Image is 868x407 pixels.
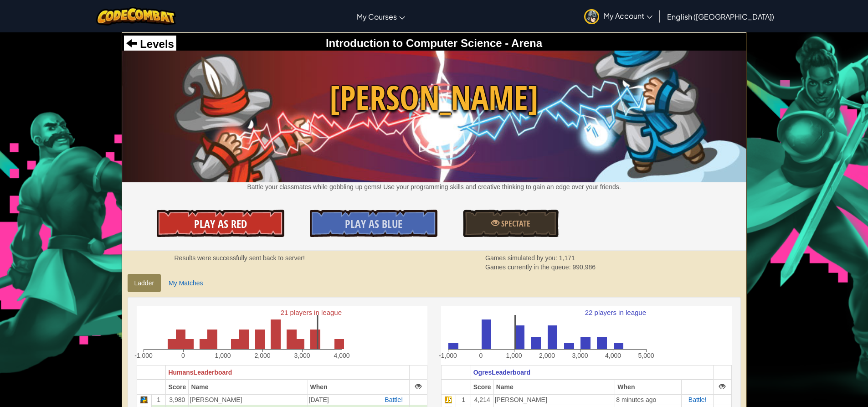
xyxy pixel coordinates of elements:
[345,216,402,231] span: Play As Blue
[189,380,308,394] th: Name
[137,38,174,50] span: Levels
[326,37,502,49] span: Introduction to Computer Science
[189,394,308,405] td: [PERSON_NAME]
[539,352,555,359] text: 2,000
[604,11,652,21] span: My Account
[254,352,270,359] text: 2,000
[162,274,210,292] a: My Matches
[96,7,176,26] img: CodeCombat logo
[580,2,657,31] a: My Account
[194,216,247,231] span: Play As Red
[499,218,530,229] span: Spectate
[471,380,493,394] th: Score
[294,352,310,359] text: 3,000
[122,182,746,191] p: Battle your classmates while gobbling up gems! Use your programming skills and creative thinking ...
[194,369,232,376] span: Leaderboard
[439,352,457,359] text: -1,000
[473,369,492,376] span: Ogres
[385,396,403,403] a: Battle!
[585,309,646,316] text: 22 players in league
[334,352,349,359] text: 4,000
[122,51,746,182] img: Wakka Maul
[559,254,575,262] span: 1,171
[615,380,682,394] th: When
[181,352,185,359] text: 0
[168,369,193,376] span: Humans
[492,369,530,376] span: Leaderboard
[166,380,189,394] th: Score
[485,263,572,271] span: Games currently in the queue:
[638,352,654,359] text: 5,000
[134,352,153,359] text: -1,000
[308,380,378,394] th: When
[215,352,231,359] text: 1,000
[502,37,542,49] span: - Arena
[479,352,483,359] text: 0
[663,4,779,29] a: English ([GEOGRAPHIC_DATA])
[456,394,471,405] td: 1
[463,210,559,237] a: Spectate
[122,74,746,121] span: [PERSON_NAME]
[175,254,305,262] strong: Results were successfully sent back to server!
[485,254,559,262] span: Games simulated by you:
[352,4,410,29] a: My Courses
[357,12,397,21] span: My Courses
[572,352,588,359] text: 3,000
[605,352,621,359] text: 4,000
[493,394,615,405] td: [PERSON_NAME]
[308,394,378,405] td: [DATE]
[572,263,596,271] span: 990,986
[471,394,493,405] td: 4,214
[151,394,166,405] td: 1
[137,394,151,405] td: Python
[688,396,707,403] a: Battle!
[506,352,522,359] text: 1,000
[166,394,189,405] td: 3,980
[584,9,599,24] img: avatar
[667,12,774,21] span: English ([GEOGRAPHIC_DATA])
[128,274,161,292] a: Ladder
[126,38,174,50] a: Levels
[280,309,341,316] text: 21 players in league
[441,394,456,405] td: Javascript
[493,380,615,394] th: Name
[615,394,682,405] td: 8 minutes ago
